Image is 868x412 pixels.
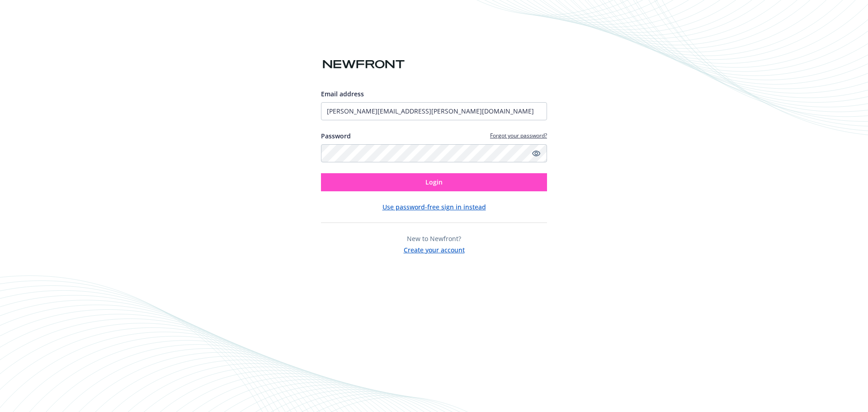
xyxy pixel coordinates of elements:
[404,243,465,255] button: Create your account
[531,148,542,159] a: Show password
[490,132,547,139] a: Forgot your password?
[321,57,406,72] img: Newfront logo
[321,90,364,98] span: Email address
[425,178,443,186] span: Login
[321,102,547,120] input: Enter your email
[321,173,547,191] button: Login
[321,144,547,162] input: Enter your password
[321,131,351,141] label: Password
[382,202,486,212] button: Use password-free sign in instead
[407,234,461,243] span: New to Newfront?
